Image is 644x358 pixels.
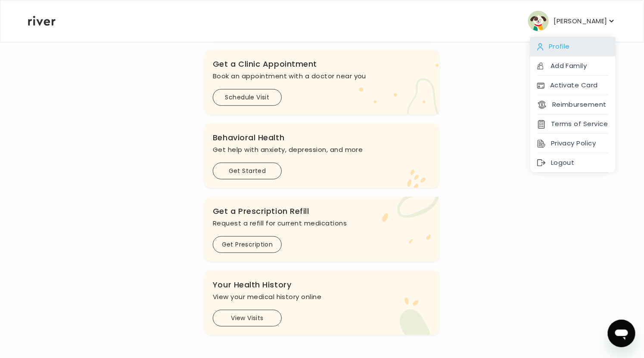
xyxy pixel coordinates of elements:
[530,134,616,153] div: Privacy Policy
[530,114,616,134] div: Terms of Service
[213,58,431,70] h3: Get a Clinic Appointment
[213,70,431,82] p: Book an appointment with a doctor near you
[530,37,616,56] div: Profile
[528,11,616,31] button: user avatar[PERSON_NAME]
[213,205,431,217] h3: Get a Prescription Refill
[213,310,282,327] button: View Visits
[608,320,635,347] iframe: Button to launch messaging window
[554,15,607,27] p: [PERSON_NAME]
[213,163,282,179] button: Get Started
[213,217,431,229] p: Request a refill for current medications
[213,279,431,291] h3: Your Health History
[213,291,431,303] p: View your medical history online
[530,76,616,95] div: Activate Card
[530,56,616,76] div: Add Family
[213,236,282,253] button: Get Prescription
[530,153,616,173] div: Logout
[528,11,549,31] img: user avatar
[213,89,282,106] button: Schedule Visit
[213,144,431,156] p: Get help with anxiety, depression, and more
[213,132,431,144] h3: Behavioral Health
[537,99,607,111] button: Reimbursement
